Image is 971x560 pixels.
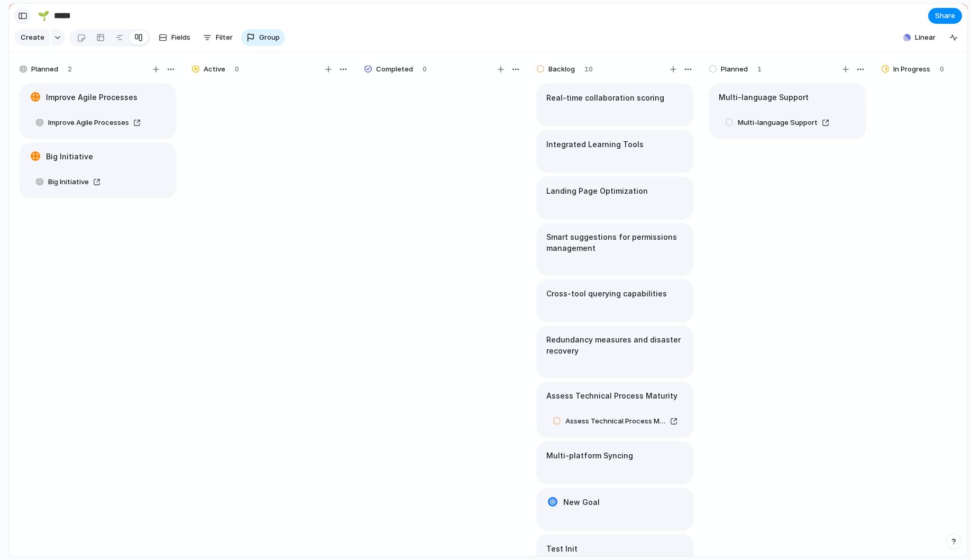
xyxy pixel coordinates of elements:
button: Group [241,29,285,46]
div: Cross-tool querying capabilities [537,279,693,321]
h1: New Goal [563,496,600,508]
div: Smart suggestions for permissions management [537,223,693,274]
div: Multi-platform Syncing [537,441,693,483]
button: Linear [899,30,940,46]
a: Improve Agile Processes [29,116,147,130]
div: Multi-language SupportMulti-language Support [710,84,865,138]
span: 1 [757,64,762,75]
span: Create [21,32,44,43]
span: 10 [584,64,593,75]
span: Improve Agile Processes [48,118,129,128]
h1: Big Initiative [46,151,93,162]
h1: Integrated Learning Tools [546,139,644,150]
h1: Multi-language Support [719,92,809,103]
h1: Real-time collaboration scoring [546,92,664,104]
button: Create [14,29,50,46]
span: Completed [376,64,413,75]
button: Share [928,8,962,24]
span: Planned [31,64,58,75]
span: Backlog [548,64,575,75]
span: Active [204,64,225,75]
h1: Assess Technical Process Maturity [546,390,677,402]
h1: Redundancy measures and disaster recovery [546,334,684,356]
h1: Landing Page Optimization [546,185,648,197]
h1: Cross-tool querying capabilities [546,288,667,300]
h1: Improve Agile Processes [46,92,138,103]
span: In Progress [893,64,930,75]
span: 0 [423,64,427,75]
div: Integrated Learning Tools [537,130,693,171]
span: Planned [721,64,748,75]
span: 2 [68,64,72,75]
button: Fields [154,29,195,46]
span: Linear [915,32,936,43]
div: Improve Agile ProcessesImprove Agile Processes [20,84,176,138]
div: 🌱 [38,8,49,23]
span: Fields [171,32,190,43]
a: Big Initiative [29,175,107,189]
span: 0 [235,64,239,75]
div: Redundancy measures and disaster recovery [537,326,693,377]
div: Real-time collaboration scoring [537,84,693,125]
div: Assess Technical Process MaturityAssess Technical Process Maturity [537,382,693,436]
div: New Goal [537,488,693,529]
button: Filter [199,29,237,46]
span: 0 [940,64,944,75]
a: Multi-language Support [719,116,836,130]
span: Group [259,32,280,43]
div: Big InitiativeBig Initiative [20,143,176,197]
span: Big Initiative [48,177,89,187]
h1: Test Init [546,543,578,555]
button: 🌱 [35,7,52,24]
span: Assess Technical Process Maturity [565,416,666,427]
span: Share [935,11,955,21]
h1: Smart suggestions for permissions management [546,231,684,254]
div: Landing Page Optimization [537,177,693,218]
a: Assess Technical Process Maturity [546,414,684,428]
h1: Multi-platform Syncing [546,450,633,462]
span: Multi-language Support [738,118,818,128]
span: Filter [216,32,233,43]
